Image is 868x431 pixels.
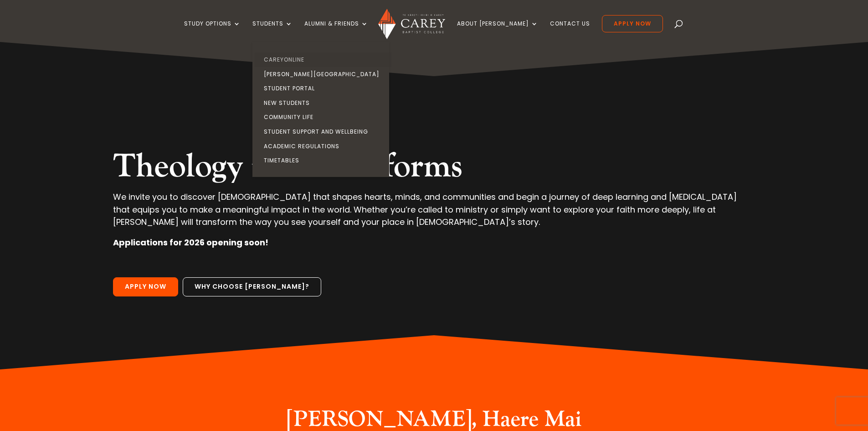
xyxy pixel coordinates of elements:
a: Study Options [184,21,241,42]
a: Student Support and Wellbeing [255,125,391,139]
a: CareyOnline [255,52,391,67]
a: About [PERSON_NAME] [457,21,538,42]
a: Apply Now [602,15,663,32]
a: Students [252,21,293,42]
a: Apply Now [113,277,178,296]
img: Carey Baptist College [378,9,445,39]
h2: Theology that transforms [113,147,755,191]
a: Community Life [255,110,391,125]
strong: Applications for 2026 opening soon! [113,237,268,248]
p: We invite you to discover [DEMOGRAPHIC_DATA] that shapes hearts, minds, and communities and begin... [113,191,755,236]
a: Timetables [255,153,391,168]
a: Alumni & Friends [304,21,368,42]
a: Academic Regulations [255,139,391,154]
a: Student Portal [255,81,391,96]
a: [PERSON_NAME][GEOGRAPHIC_DATA] [255,67,391,82]
a: Why choose [PERSON_NAME]? [183,277,321,296]
a: New Students [255,96,391,110]
a: Contact Us [550,21,590,42]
